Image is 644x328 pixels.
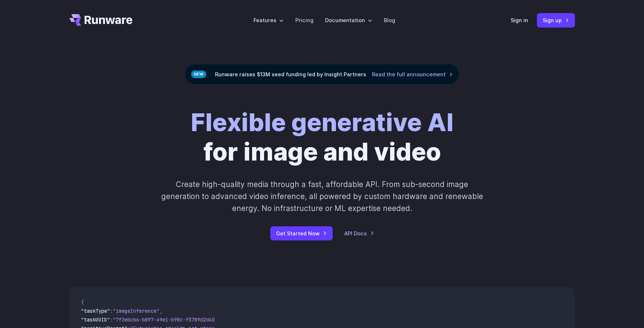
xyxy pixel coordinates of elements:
span: "taskType" [81,308,110,314]
a: Read the full announcement [372,70,453,78]
span: "imageInference" [113,308,159,314]
span: "7f3ebcb6-b897-49e1-b98c-f5789d2d40d7" [113,316,223,323]
div: Runware raises $13M seed funding led by Insight Partners [185,64,459,85]
strong: Flexible generative AI [191,108,454,137]
span: "taskUUID" [81,316,110,323]
a: Sign in [511,16,528,24]
span: : [110,308,113,314]
a: Sign up [537,13,575,27]
label: Documentation [325,16,372,24]
span: , [159,308,162,314]
span: : [110,316,113,323]
h1: for image and video [191,108,454,167]
a: API Docs [344,229,374,238]
p: Create high-quality media through a fast, affordable API. From sub-second image generation to adv... [160,178,484,215]
a: Blog [384,16,395,24]
a: Go to / [69,14,133,26]
a: Pricing [295,16,313,24]
a: Get Started Now [270,226,333,240]
span: { [81,299,84,305]
label: Features [254,16,284,24]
